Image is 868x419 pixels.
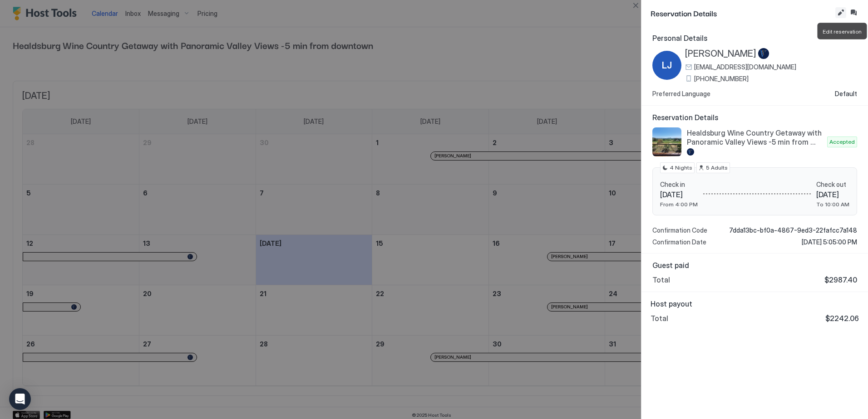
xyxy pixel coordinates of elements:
span: Check in [660,180,698,189]
span: 4 Nights [670,164,692,172]
span: From 4:00 PM [660,201,698,208]
span: Confirmation Date [652,238,706,246]
span: Reservation Details [652,113,857,122]
span: Edit reservation [823,28,861,35]
span: Reservation Details [651,7,833,19]
button: Inbox [848,7,859,18]
span: Host payout [651,299,859,308]
div: Open Intercom Messenger [9,388,31,410]
span: 5 Adults [706,164,728,172]
span: Guest paid [652,261,857,270]
span: Total [651,314,668,323]
span: [PHONE_NUMBER] [694,75,749,83]
span: [EMAIL_ADDRESS][DOMAIN_NAME] [694,63,796,71]
span: $2242.06 [825,314,859,323]
span: [DATE] [816,190,849,199]
button: Edit reservation [835,7,846,18]
span: [DATE] [660,190,698,199]
span: Confirmation Code [652,226,707,234]
span: Default [835,90,857,98]
span: Check out [816,180,849,189]
div: listing image [652,127,681,156]
span: [PERSON_NAME] [685,48,756,59]
span: To 10:00 AM [816,201,849,208]
span: $2987.40 [824,275,857,284]
span: Healdsburg Wine Country Getaway with Panoramic Valley Views -5 min from downtown [687,128,824,146]
span: Accepted [829,138,855,146]
span: 7dda13bc-bf0a-4867-9ed3-22fafcc7a148 [729,226,857,234]
span: Personal Details [652,34,857,43]
span: LJ [662,58,672,72]
span: Preferred Language [652,90,710,98]
span: Total [652,275,670,284]
span: [DATE] 5:05:00 PM [802,238,857,246]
